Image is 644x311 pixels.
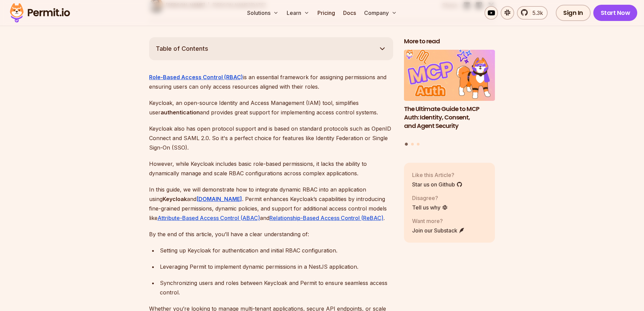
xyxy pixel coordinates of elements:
button: Table of Contents [149,37,393,60]
button: Learn [284,6,312,20]
a: Star us on Github [412,180,462,188]
p: However, while Keycloak includes basic role-based permissions, it lacks the ability to dynamicall... [149,159,393,178]
a: Start Now [593,5,638,21]
a: Pricing [315,6,338,20]
div: Leveraging Permit to implement dynamic permissions in a NestJS application. [160,262,393,271]
p: Want more? [412,217,465,225]
div: Setting up Keycloak for authentication and initial RBAC configuration. [160,246,393,255]
span: 5.3k [528,9,543,17]
button: Go to slide 1 [405,143,408,146]
button: Company [361,6,400,20]
button: Go to slide 3 [417,143,420,146]
a: Join our Substack [412,226,465,235]
h2: More to read [404,37,495,46]
div: Posts [404,50,495,147]
li: 1 of 3 [404,50,495,139]
h3: The Ultimate Guide to MCP Auth: Identity, Consent, and Agent Security [404,105,495,130]
img: The Ultimate Guide to MCP Auth: Identity, Consent, and Agent Security [404,50,495,101]
button: Solutions [244,6,281,20]
a: 5.3k [517,6,548,20]
a: Sign In [556,5,591,21]
a: The Ultimate Guide to MCP Auth: Identity, Consent, and Agent SecurityThe Ultimate Guide to MCP Au... [404,50,495,139]
strong: authentication [161,109,200,116]
a: Relationship-Based Access Control (ReBAC) [269,215,383,221]
a: [DOMAIN_NAME] [196,196,242,202]
img: Permit logo [7,1,73,24]
p: Keycloak, an open-source Identity and Access Management (IAM) tool, simplifies user and provides ... [149,98,393,117]
p: By the end of this article, you’ll have a clear understanding of: [149,229,393,239]
a: Role-Based Access Control (RBAC) [149,74,243,81]
a: Tell us why [412,203,448,212]
div: Synchronizing users and roles between Keycloak and Permit to ensure seamless access control. [160,278,393,297]
strong: Keycloak [163,196,187,202]
p: Keycloak also has open protocol support and is based on standard protocols such as OpenID Connect... [149,124,393,152]
button: Go to slide 2 [411,143,414,146]
p: Like this Article? [412,171,462,179]
span: Table of Contents [156,44,208,53]
p: Disagree? [412,194,448,202]
p: is an essential framework for assigning permissions and ensuring users can only access resources ... [149,72,393,91]
a: Attribute-Based Access Control (ABAC) [158,215,260,221]
p: In this guide, we will demonstrate how to integrate dynamic RBAC into an application using and . ... [149,185,393,223]
a: Docs [340,6,359,20]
